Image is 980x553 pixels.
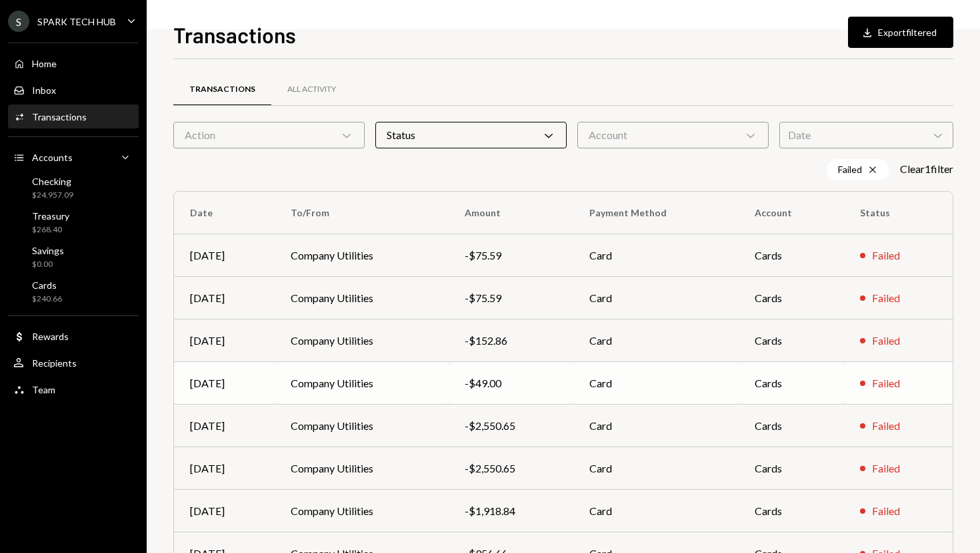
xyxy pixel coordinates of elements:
a: Transactions [8,104,139,128]
td: Company Utilities [275,447,448,490]
div: [DATE] [190,248,259,264]
td: Company Utilities [275,319,448,362]
div: Home [32,58,57,69]
div: Action [173,122,365,148]
div: Inbox [32,85,56,96]
a: Cards$240.66 [8,276,139,307]
td: Cards [739,490,843,532]
div: [DATE] [190,290,259,306]
a: Accounts [8,145,139,169]
div: Rewards [32,331,69,342]
a: Checking$24,957.09 [8,172,139,204]
div: Checking [32,176,73,187]
td: Card [573,234,739,277]
div: -$2,550.65 [465,418,558,434]
a: Home [8,51,139,75]
td: Cards [739,234,843,277]
td: Card [573,447,739,490]
td: Card [573,405,739,447]
div: Failed [872,248,900,264]
div: Transactions [189,84,255,95]
td: Company Utilities [275,277,448,319]
div: [DATE] [190,375,259,391]
th: Payment Method [573,192,739,234]
div: -$75.59 [465,290,558,306]
td: Cards [739,405,843,447]
div: Failed [872,418,900,434]
div: Account [577,122,769,148]
div: [DATE] [190,418,259,434]
div: Recipients [32,357,77,369]
div: Transactions [32,111,87,122]
td: Card [573,490,739,532]
div: Savings [32,245,64,256]
div: [DATE] [190,503,259,519]
td: Cards [739,319,843,362]
div: All Activity [287,84,336,95]
div: Accounts [32,152,73,163]
td: Company Utilities [275,490,448,532]
div: $0.00 [32,259,64,270]
div: -$152.86 [465,333,558,349]
div: $268.40 [32,224,69,236]
div: Status [375,122,567,148]
a: Treasury$268.40 [8,206,139,238]
div: S [8,11,29,32]
td: Company Utilities [275,234,448,277]
div: Treasury [32,210,69,222]
th: Account [739,192,843,234]
div: Failed [872,290,900,306]
div: Cards [32,279,62,291]
td: Card [573,277,739,319]
th: Status [844,192,953,234]
div: Team [32,384,55,395]
div: Failed [827,159,889,180]
div: Failed [872,461,900,476]
button: Clear1filter [900,162,953,176]
div: [DATE] [190,333,259,349]
td: Cards [739,362,843,405]
button: Exportfiltered [848,17,953,48]
div: -$2,550.65 [465,461,558,476]
td: Company Utilities [275,362,448,405]
a: Recipients [8,351,139,375]
a: Team [8,377,139,401]
th: To/From [275,192,448,234]
th: Amount [449,192,574,234]
td: Cards [739,277,843,319]
div: Failed [872,375,900,391]
a: All Activity [271,73,352,106]
div: Failed [872,503,900,519]
div: $24,957.09 [32,190,73,201]
td: Card [573,319,739,362]
div: Date [779,122,953,148]
div: [DATE] [190,461,259,476]
a: Rewards [8,324,139,348]
div: -$49.00 [465,375,558,391]
td: Card [573,362,739,405]
div: $240.66 [32,293,62,305]
a: Savings$0.00 [8,241,139,273]
a: Inbox [8,78,139,102]
h1: Transactions [173,21,296,48]
td: Cards [739,447,843,490]
a: Transactions [173,73,271,106]
div: -$75.59 [465,248,558,264]
div: Failed [872,333,900,349]
th: Date [174,192,275,234]
td: Company Utilities [275,405,448,447]
div: SPARK TECH HUB [37,16,116,27]
div: -$1,918.84 [465,503,558,519]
